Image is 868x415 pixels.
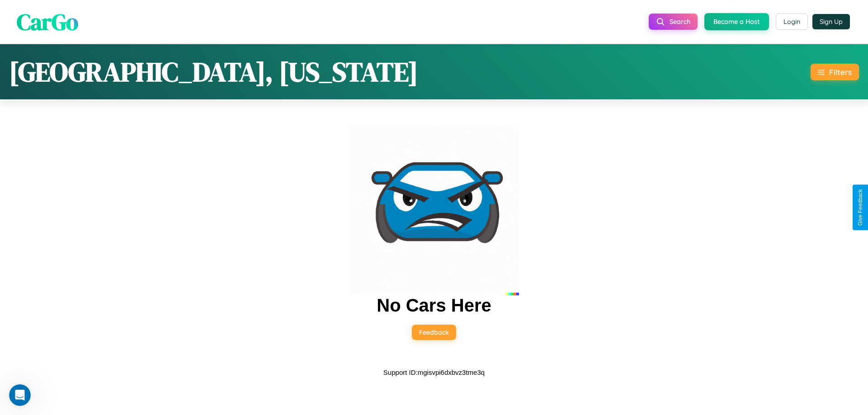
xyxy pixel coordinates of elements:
div: Filters [829,67,852,77]
button: Filters [811,64,859,80]
button: Login [776,14,808,30]
h2: No Cars Here [377,295,491,316]
img: car [349,126,519,295]
iframe: Intercom live chat [9,384,31,406]
button: Sign Up [812,14,850,29]
span: CarGo [17,6,78,37]
button: Search [649,14,698,30]
button: Feedback [412,325,456,340]
h1: [GEOGRAPHIC_DATA], [US_STATE] [9,53,418,90]
button: Become a Host [704,13,769,30]
div: Give Feedback [857,189,863,226]
span: Search [670,18,690,26]
p: Support ID: mgisvpi6dxbvz3tme3q [383,366,485,378]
